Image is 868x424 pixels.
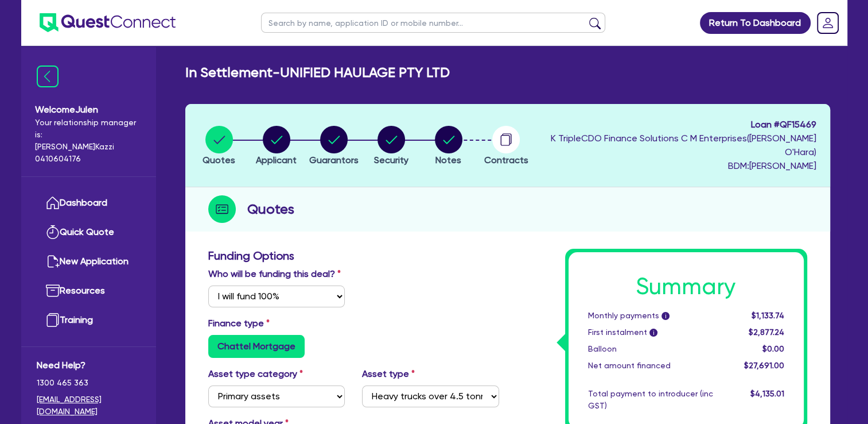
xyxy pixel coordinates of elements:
span: Contracts [484,155,528,165]
div: First instalment [579,326,722,338]
label: Chattel Mortgage [208,335,305,358]
a: Resources [37,276,141,306]
button: Applicant [255,125,297,168]
span: Loan # QF15469 [538,118,816,132]
span: Notes [435,155,461,165]
div: Balloon [579,343,722,355]
span: $2,877.24 [748,327,784,337]
button: Guarantors [309,125,359,168]
span: Quotes [203,155,235,165]
span: Applicant [256,155,297,165]
span: BDM: [PERSON_NAME] [538,159,816,173]
img: quest-connect-logo-blue [40,13,176,32]
h2: In Settlement - UNIFIED HAULAGE PTY LTD [185,64,450,81]
span: $27,691.00 [744,361,784,370]
span: Guarantors [309,155,359,165]
label: Who will be funding this deal? [208,267,341,281]
a: Dashboard [37,188,141,218]
img: quick-quote [46,225,60,239]
h1: Summary [588,273,784,300]
span: K TripleCDO Finance Solutions C M Enterprises ( [PERSON_NAME] O'Hara ) [551,133,816,157]
span: $1,133.74 [751,311,784,320]
img: new-application [46,255,60,268]
button: Notes [434,125,463,168]
span: $0.00 [762,344,784,353]
span: i [661,312,670,320]
span: 1300 465 363 [37,377,141,389]
a: Return To Dashboard [700,12,811,34]
span: $4,135.01 [750,389,784,398]
img: icon-menu-close [37,65,59,87]
input: Search by name, application ID or mobile number... [261,13,605,33]
a: Training [37,306,141,335]
a: Dropdown toggle [813,8,843,38]
div: Monthly payments [579,310,722,322]
img: resources [46,284,60,298]
label: Finance type [208,317,270,330]
span: Welcome Julen [35,103,142,117]
button: Contracts [483,125,528,168]
img: step-icon [208,195,236,223]
button: Security [373,125,409,168]
span: Need Help? [37,359,141,372]
label: Asset type category [208,367,303,381]
a: [EMAIL_ADDRESS][DOMAIN_NAME] [37,394,141,418]
span: Your relationship manager is: [PERSON_NAME] Kazzi 0410604176 [35,117,142,165]
span: Security [374,155,408,165]
img: training [46,313,60,327]
a: New Application [37,247,141,276]
span: i [649,329,657,337]
label: Asset type [362,367,415,381]
div: Total payment to introducer (inc GST) [579,388,722,412]
h3: Funding Options [208,249,499,263]
div: Net amount financed [579,360,722,372]
a: Quick Quote [37,218,141,247]
h2: Quotes [247,199,294,219]
button: Quotes [202,125,236,168]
